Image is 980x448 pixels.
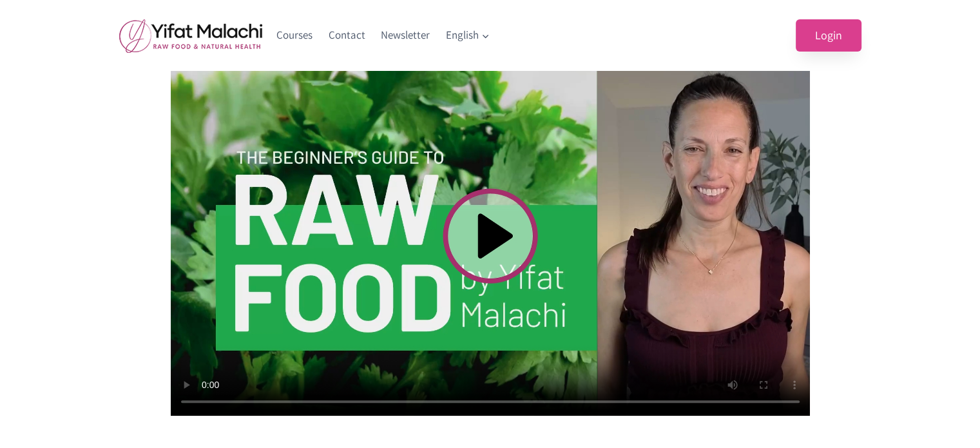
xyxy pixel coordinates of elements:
img: yifat_logo41_en.png [119,19,262,53]
a: Newsletter [373,20,438,51]
a: Login [796,19,861,52]
a: Contact [320,20,373,51]
nav: Primary Navigation [269,20,498,51]
a: Courses [269,20,321,51]
button: Child menu of English [437,20,497,51]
